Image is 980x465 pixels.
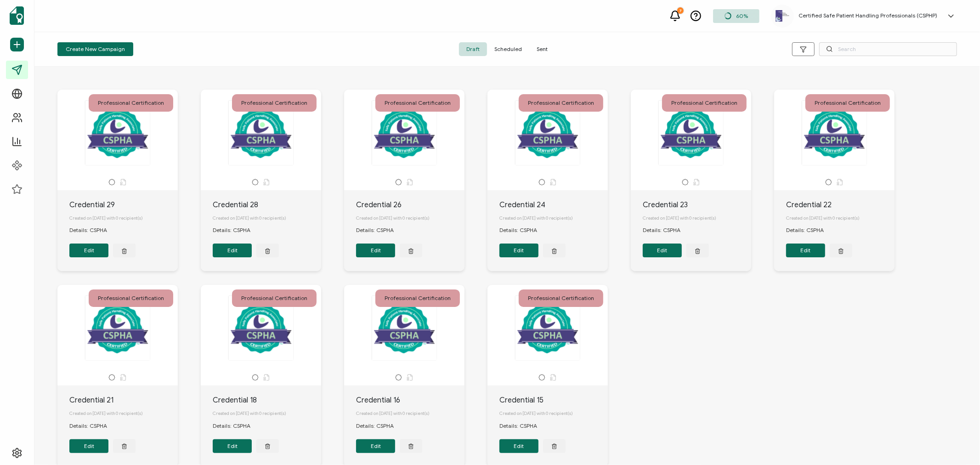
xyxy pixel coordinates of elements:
[213,395,321,406] div: Credential 18
[786,244,825,257] button: Edit
[69,226,116,234] div: Details: CSPHA
[786,210,895,226] div: Created on [DATE] with 0 recipient(s)
[69,439,108,453] button: Edit
[499,395,608,406] div: Credential 15
[213,226,260,234] div: Details: CSPHA
[499,210,608,226] div: Created on [DATE] with 0 recipient(s)
[356,226,403,234] div: Details: CSPHA
[519,289,603,307] div: Professional Certification
[643,199,751,210] div: Credential 23
[356,199,465,210] div: Credential 26
[213,406,321,421] div: Created on [DATE] with 0 recipient(s)
[213,244,252,257] button: Edit
[356,395,465,406] div: Credential 16
[643,210,751,226] div: Created on [DATE] with 0 recipient(s)
[213,199,321,210] div: Credential 28
[487,42,529,56] span: Scheduled
[786,199,895,210] div: Credential 22
[799,12,937,19] h5: Certified Safe Patient Handling Professionals (CSPHP)
[69,406,178,421] div: Created on [DATE] with 0 recipient(s)
[232,289,317,307] div: Professional Certification
[499,406,608,421] div: Created on [DATE] with 0 recipient(s)
[356,406,465,421] div: Created on [DATE] with 0 recipient(s)
[819,42,957,56] input: Search
[69,244,108,257] button: Edit
[375,289,460,307] div: Professional Certification
[643,244,682,257] button: Edit
[499,439,538,453] button: Edit
[499,199,608,210] div: Credential 24
[677,7,684,14] div: 7
[519,94,603,112] div: Professional Certification
[89,94,173,112] div: Professional Certification
[662,94,747,112] div: Professional Certification
[66,46,125,52] span: Create New Campaign
[356,439,395,453] button: Edit
[356,244,395,257] button: Edit
[213,439,252,453] button: Edit
[776,10,789,21] img: 6ecc0237-9d5c-476e-a376-03e9add948da.png
[375,94,460,112] div: Professional Certification
[213,210,321,226] div: Created on [DATE] with 0 recipient(s)
[356,422,403,430] div: Details: CSPHA
[736,12,748,19] span: 60%
[499,422,546,430] div: Details: CSPHA
[89,289,173,307] div: Professional Certification
[786,226,833,234] div: Details: CSPHA
[459,42,487,56] span: Draft
[805,94,890,112] div: Professional Certification
[69,199,178,210] div: Credential 29
[213,422,260,430] div: Details: CSPHA
[57,42,133,56] button: Create New Campaign
[69,422,116,430] div: Details: CSPHA
[529,42,555,56] span: Sent
[643,226,690,234] div: Details: CSPHA
[232,94,317,112] div: Professional Certification
[499,226,546,234] div: Details: CSPHA
[499,244,538,257] button: Edit
[10,6,24,25] img: sertifier-logomark-colored.svg
[69,395,178,406] div: Credential 21
[69,210,178,226] div: Created on [DATE] with 0 recipient(s)
[356,210,465,226] div: Created on [DATE] with 0 recipient(s)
